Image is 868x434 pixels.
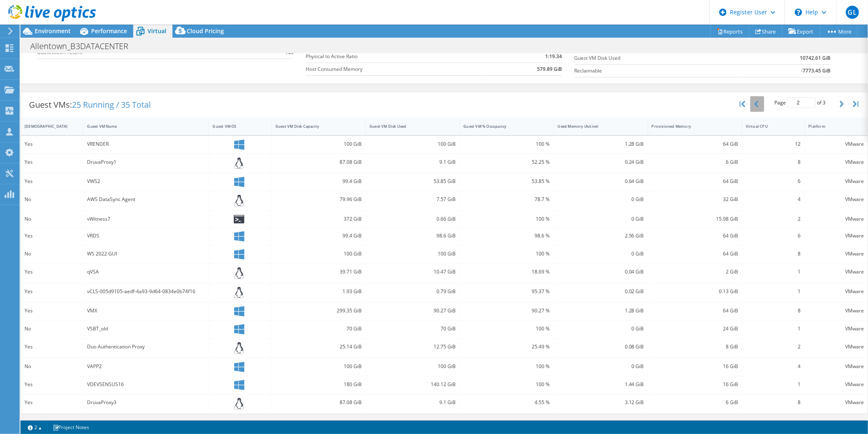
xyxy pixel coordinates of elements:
div: VMware [809,177,864,186]
div: 6 [746,231,801,240]
a: More [820,25,858,38]
div: 78.7 % [463,195,550,204]
span: Virtual [148,27,166,35]
div: 95.37 % [463,287,550,296]
div: 1.44 GiB [558,380,644,389]
div: VMware [809,267,864,276]
div: Yes [25,177,79,186]
div: 15.98 GiB [652,215,738,224]
div: 4 [746,362,801,371]
a: Project Notes [47,422,95,432]
div: 70 GiB [369,324,456,333]
div: 100 GiB [275,249,362,258]
div: No [25,324,79,333]
div: 1.93 GiB [275,287,362,296]
span: Environment [35,27,71,35]
div: Guest VMs: [21,92,159,118]
div: VMware [809,380,864,389]
div: 0.64 GiB [558,177,644,186]
div: 8 [746,398,801,407]
div: Yes [25,380,79,389]
div: VMware [809,158,864,167]
svg: \n [795,9,802,16]
div: No [25,362,79,371]
div: 64 GiB [652,177,738,186]
div: 1 [746,324,801,333]
div: 4 [746,195,801,204]
div: 25.14 GiB [275,342,362,351]
div: 100 % [463,249,550,258]
div: 0 GiB [558,249,644,258]
div: 2 [746,215,801,224]
a: Export [782,25,820,38]
div: 100 GiB [369,140,456,149]
div: 6 GiB [652,158,738,167]
div: 1.28 GiB [558,140,644,149]
b: 10742.61 GiB [800,54,831,62]
div: 2.56 GiB [558,231,644,240]
div: 100 % [463,140,550,149]
h1: Allentown_B3DATACENTER [27,42,141,51]
div: 0.79 GiB [369,287,456,296]
div: 99.4 GiB [275,177,362,186]
div: Yes [25,398,79,407]
div: 0 GiB [558,324,644,333]
div: 64 GiB [652,306,738,315]
div: No [25,195,79,204]
label: Physical to Active Ratio [306,52,488,61]
div: VRDS [87,231,205,240]
div: 299.35 GiB [275,306,362,315]
div: WS 2022 GUI [87,249,205,258]
div: VAPP2 [87,362,205,371]
a: 2 [22,422,47,432]
div: VMware [809,195,864,204]
div: 4.55 % [463,398,550,407]
span: 25 Running / 35 Total [72,99,151,110]
div: 79.96 GiB [275,195,362,204]
div: 100 GiB [275,362,362,371]
div: 64 GiB [652,140,738,149]
div: 24 GiB [652,324,738,333]
div: 1 [746,267,801,276]
div: VMware [809,306,864,315]
label: Reclaimable [575,67,742,75]
div: 90.27 % [463,306,550,315]
div: 16 GiB [652,380,738,389]
div: 1 [746,287,801,296]
div: 98.6 GiB [369,231,456,240]
div: 0.02 GiB [558,287,644,296]
div: 18.69 % [463,267,550,276]
div: Yes [25,231,79,240]
div: 100 GiB [275,140,362,149]
div: Guest VM Disk Used [369,124,446,129]
div: VSBT_old [87,324,205,333]
div: 87.08 GiB [275,158,362,167]
div: Yes [25,342,79,351]
div: Guest VM OS [213,124,257,129]
label: Guest VM Disk Used [575,54,742,62]
div: 7.57 GiB [369,195,456,204]
div: 2 [746,342,801,351]
div: VMware [809,287,864,296]
div: qVSA [87,267,205,276]
div: 70 GiB [275,324,362,333]
div: No [25,249,79,258]
div: Yes [25,267,79,276]
div: VMware [809,342,864,351]
div: Guest VM % Occupancy [463,124,540,129]
div: Yes [25,158,79,167]
div: 12 [746,140,801,149]
div: VMX [87,306,205,315]
div: VMware [809,362,864,371]
div: 25.49 % [463,342,550,351]
div: 32 GiB [652,195,738,204]
div: 64 GiB [652,249,738,258]
div: 0.08 GiB [558,342,644,351]
div: VMware [809,398,864,407]
div: 8 GiB [652,342,738,351]
b: 579.89 GiB [537,65,562,73]
div: 87.08 GiB [275,398,362,407]
div: Yes [25,306,79,315]
div: 100 % [463,324,550,333]
div: Virtual CPU [746,124,791,129]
